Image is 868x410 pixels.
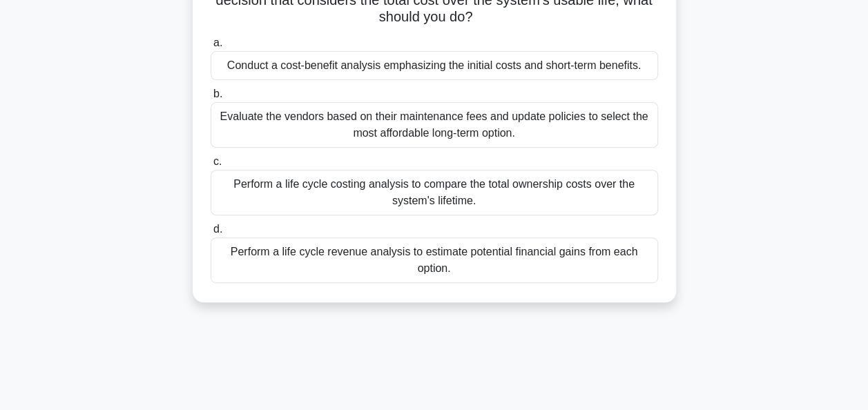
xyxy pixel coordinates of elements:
[211,102,658,148] div: Evaluate the vendors based on their maintenance fees and update policies to select the most affor...
[213,37,222,48] span: a.
[211,51,658,80] div: Conduct a cost-benefit analysis emphasizing the initial costs and short-term benefits.
[211,237,658,283] div: Perform a life cycle revenue analysis to estimate potential financial gains from each option.
[213,223,222,235] span: d.
[213,88,222,99] span: b.
[211,170,658,215] div: Perform a life cycle costing analysis to compare the total ownership costs over the system's life...
[213,155,222,167] span: c.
